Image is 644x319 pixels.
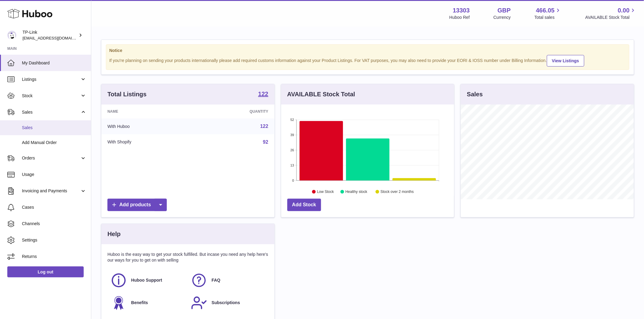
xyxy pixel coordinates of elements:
a: 122 [260,124,268,129]
span: Usage [22,172,86,177]
span: 466.05 [536,6,555,15]
a: 0.00 AVAILABLE Stock Total [585,6,637,20]
span: Channels [22,221,86,227]
text: 39 [290,133,294,137]
a: Add products [107,199,167,211]
text: 26 [290,148,294,152]
span: Benefits [131,300,148,306]
strong: 13303 [453,6,470,15]
h3: Total Listings [107,90,147,98]
strong: GBP [498,6,511,15]
a: 92 [263,139,268,145]
span: My Dashboard [22,60,86,66]
strong: Notice [109,48,626,53]
text: 13 [290,163,294,167]
span: Returns [22,254,86,259]
h3: AVAILABLE Stock Total [287,90,355,98]
h3: Sales [467,90,483,98]
span: Stock [22,93,80,99]
img: internalAdmin-13303@internal.huboo.com [7,31,16,40]
td: With Shopify [101,134,195,150]
strong: 122 [258,91,268,97]
a: Log out [7,266,84,277]
a: View Listings [547,55,584,67]
a: 466.05 Total sales [534,6,562,20]
div: If you're planning on sending your products internationally please add required customs informati... [109,54,626,67]
text: Stock over 2 months [380,190,414,194]
span: Total sales [534,15,562,20]
span: Settings [22,237,86,243]
td: With Huboo [101,118,195,134]
a: FAQ [191,272,265,289]
a: Subscriptions [191,295,265,311]
div: Huboo Ref [450,15,470,20]
span: 0.00 [618,6,630,15]
span: Orders [22,155,80,161]
th: Name [101,105,195,118]
span: FAQ [212,277,220,283]
span: Huboo Support [131,277,162,283]
text: 52 [290,118,294,122]
span: AVAILABLE Stock Total [585,15,637,20]
span: Listings [22,77,80,82]
span: Subscriptions [212,300,240,306]
text: Healthy stock [345,190,368,194]
text: Low Stock [317,190,334,194]
text: 0 [292,179,294,182]
div: Currency [494,15,511,20]
a: Benefits [110,295,185,311]
span: Invoicing and Payments [22,188,80,194]
span: [EMAIL_ADDRESS][DOMAIN_NAME] [23,36,89,40]
th: Quantity [195,105,275,118]
span: Sales [22,125,86,131]
span: Add Manual Order [22,140,86,146]
span: Cases [22,204,86,210]
div: TP-Link [23,29,77,41]
h3: Help [107,230,121,238]
span: Sales [22,109,80,115]
a: Add Stock [287,199,321,211]
a: Huboo Support [110,272,185,289]
a: 122 [258,91,268,98]
p: Huboo is the easy way to get your stock fulfilled. But incase you need any help here's our ways f... [107,252,268,263]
